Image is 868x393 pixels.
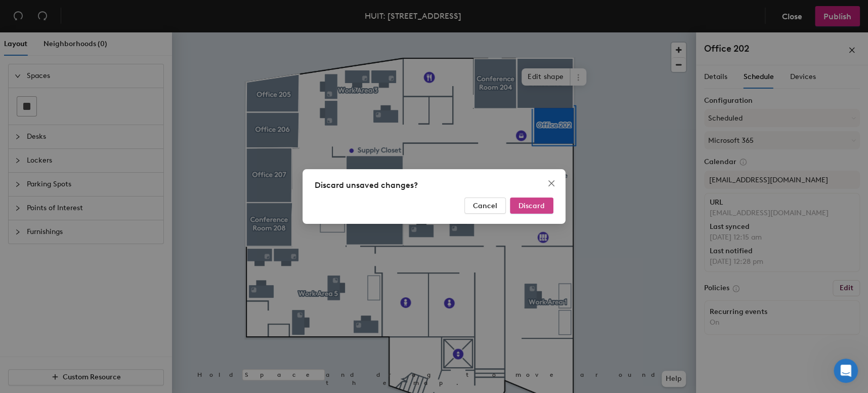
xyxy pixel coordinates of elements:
iframe: Intercom live chat [834,359,858,383]
span: close [547,179,555,187]
button: Close [543,175,559,191]
span: Discard [518,202,545,210]
button: Cancel [464,198,506,214]
button: Discard [510,198,553,214]
span: Close [543,179,559,187]
span: Cancel [473,202,497,210]
div: Discard unsaved changes? [315,179,553,191]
